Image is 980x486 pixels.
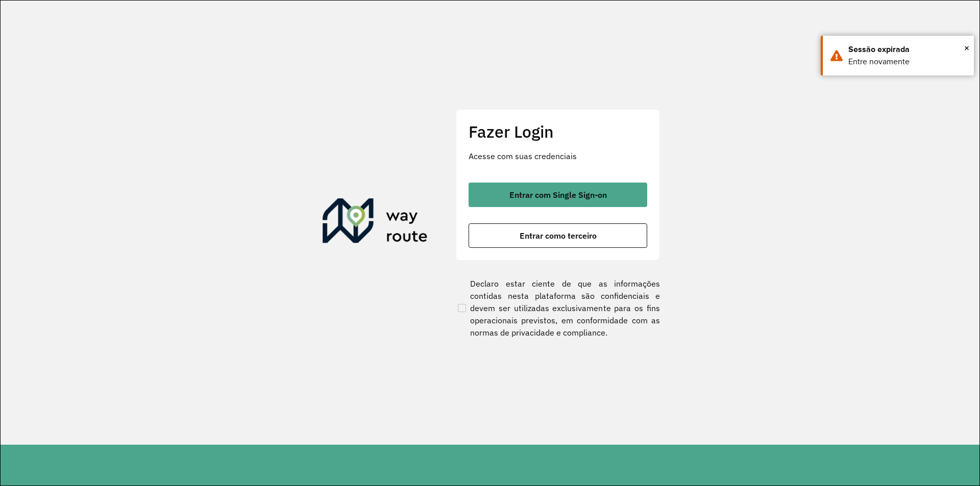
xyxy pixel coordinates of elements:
[469,223,647,248] button: button
[964,40,969,56] span: ×
[469,122,647,141] h2: Fazer Login
[469,150,647,162] p: Acesse com suas credenciais
[456,277,660,339] label: Declaro estar ciente de que as informações contidas nesta plataforma são confidenciais e devem se...
[520,232,597,240] span: Entrar como terceiro
[964,40,969,56] button: Close
[469,183,647,207] button: button
[848,56,966,68] div: Entre novamente
[323,198,428,247] img: Roteirizador AmbevTech
[509,191,607,199] span: Entrar com Single Sign-on
[848,43,966,56] div: Sessão expirada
